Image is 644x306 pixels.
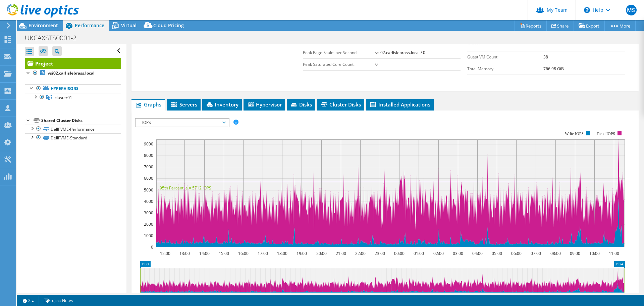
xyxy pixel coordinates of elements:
span: Graphs [135,101,161,108]
span: Hypervisor [247,101,282,108]
text: 6000 [144,175,153,181]
b: 38 [543,54,548,60]
a: DellPVME-Standard [25,133,121,142]
a: More [604,20,636,31]
span: Virtual [121,22,137,29]
text: 10:00 [589,251,600,256]
b: 0 [375,61,378,67]
text: 95th Percentile = 5712 IOPS [160,185,211,191]
a: Project Notes [39,296,78,305]
td: Peak Saturated Core Count: [303,58,375,70]
a: Project [25,58,121,69]
text: 23:00 [375,251,385,256]
span: MS [626,5,637,15]
td: Total Memory: [467,63,543,75]
text: 20:00 [316,251,327,256]
text: 09:00 [570,251,580,256]
text: 8000 [144,152,153,158]
text: 22:00 [355,251,366,256]
text: 4000 [144,199,153,204]
span: IOPS [139,119,225,127]
text: 06:00 [511,251,522,256]
h1: UKCAXSTS0001-2 [22,34,87,42]
text: 03:00 [453,251,463,256]
text: 5000 [144,187,153,193]
text: 7000 [144,164,153,170]
text: 1000 [144,233,153,238]
b: 766.98 GiB [543,66,564,72]
text: 00:00 [394,251,405,256]
b: vsi02.carlislebrass.local / 0 [375,50,425,55]
a: Share [546,20,574,31]
text: 17:00 [258,251,268,256]
a: DellPVME-Performance [25,125,121,133]
a: cluster01 [25,93,121,102]
div: Shared Cluster Disks [41,117,121,125]
a: Reports [515,20,547,31]
span: Performance [75,22,104,29]
text: 02:00 [433,251,444,256]
a: vsi02.carlislebrass.local [25,69,121,78]
text: 11:00 [609,251,619,256]
text: 16:00 [238,251,249,256]
text: 2000 [144,221,153,227]
span: Cluster Disks [320,101,361,108]
text: 04:00 [472,251,483,256]
span: Disks [290,101,312,108]
a: Export [574,20,605,31]
span: Inventory [206,101,238,108]
text: 05:00 [492,251,502,256]
a: Hypervisors [25,84,121,93]
text: 0 [151,244,153,250]
text: 9000 [144,141,153,147]
text: Read IOPS [597,131,615,136]
b: vsi02.carlislebrass.local [48,70,95,76]
td: Peak Page Faults per Second: [303,47,375,58]
text: 01:00 [414,251,424,256]
span: Cloud Pricing [153,22,184,29]
svg: \n [584,7,590,13]
text: 3000 [144,210,153,216]
a: 2 [18,296,39,305]
span: cluster01 [55,95,72,100]
span: Servers [170,101,197,108]
text: 14:00 [199,251,210,256]
text: 21:00 [336,251,346,256]
text: 12:00 [160,251,170,256]
text: 08:00 [550,251,561,256]
text: Write IOPS [565,131,584,136]
text: 13:00 [179,251,190,256]
text: 19:00 [297,251,307,256]
td: Guest VM Count: [467,51,543,63]
span: Environment [29,22,58,29]
text: 15:00 [219,251,229,256]
text: 07:00 [531,251,541,256]
text: 18:00 [277,251,287,256]
span: Installed Applications [369,101,430,108]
